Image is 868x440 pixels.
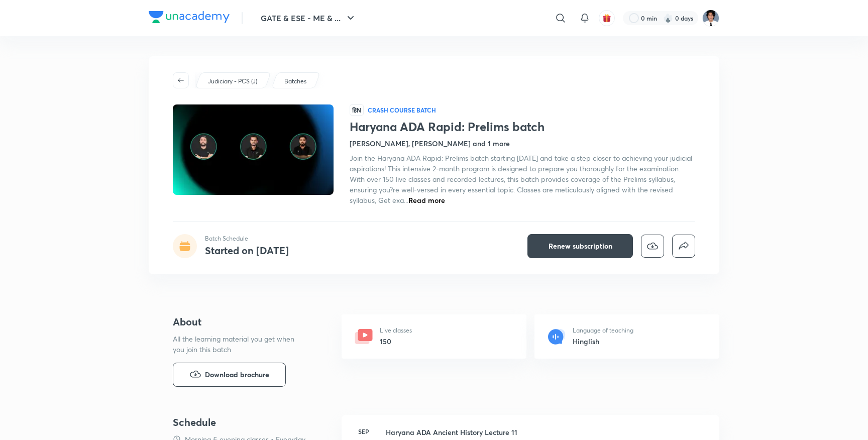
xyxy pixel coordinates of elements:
[173,415,334,430] h4: Schedule
[173,314,309,329] h4: About
[206,77,259,86] a: Judiciary - PCS (J)
[350,104,364,116] span: हिN
[149,11,230,23] img: Company Logo
[205,234,289,243] p: Batch Schedule
[573,336,633,347] h6: Hinglish
[386,427,707,437] h3: Haryana ADA Ancient History Lecture 11
[350,153,692,205] span: Join the Haryana ADA Rapid: Prelims batch starting [DATE] and take a step closer to achieving you...
[173,363,286,387] button: Download brochure
[173,334,302,355] p: All the learning material you get when you join this batch
[368,106,436,114] p: Crash course Batch
[354,427,374,436] h6: Sep
[283,77,308,86] a: Batches
[602,14,611,23] img: avatar
[255,8,363,28] button: GATE & ESE - ME & ...
[171,103,335,196] img: Thumbnail
[380,336,412,347] h6: 150
[208,77,257,86] p: Judiciary - PCS (J)
[573,326,633,335] p: Language of teaching
[205,244,289,257] h4: Started on [DATE]
[350,120,695,134] h1: Haryana ADA Rapid: Prelims batch
[599,10,615,26] button: avatar
[702,10,719,27] img: Kiren Joseph
[527,234,633,258] button: Renew subscription
[205,369,269,380] span: Download brochure
[380,326,412,335] p: Live classes
[663,13,673,23] img: streak
[549,241,612,251] span: Renew subscription
[284,77,306,86] p: Batches
[149,11,230,26] a: Company Logo
[350,138,510,149] h4: [PERSON_NAME], [PERSON_NAME] and 1 more
[408,195,445,205] span: Read more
